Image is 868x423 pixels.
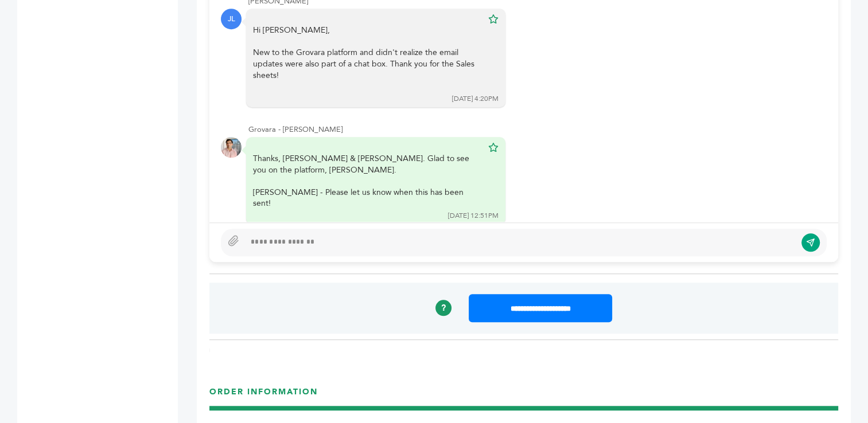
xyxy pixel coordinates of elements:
div: [DATE] 4:20PM [452,94,499,104]
div: Hi [PERSON_NAME], New to the Grovara platform and didn't realize the email updates were also part... [253,25,482,92]
div: Thanks, [PERSON_NAME] & [PERSON_NAME]. Glad to see you on the platform, [PERSON_NAME]. [253,153,482,209]
a: ? [435,300,451,316]
div: JL [221,9,242,29]
div: [PERSON_NAME] - Please let us know when this has been sent! [253,187,482,209]
div: Grovara - [PERSON_NAME] [248,124,827,135]
div: [DATE] 12:51PM [448,211,499,221]
h3: ORDER INFORMATION [209,386,838,406]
